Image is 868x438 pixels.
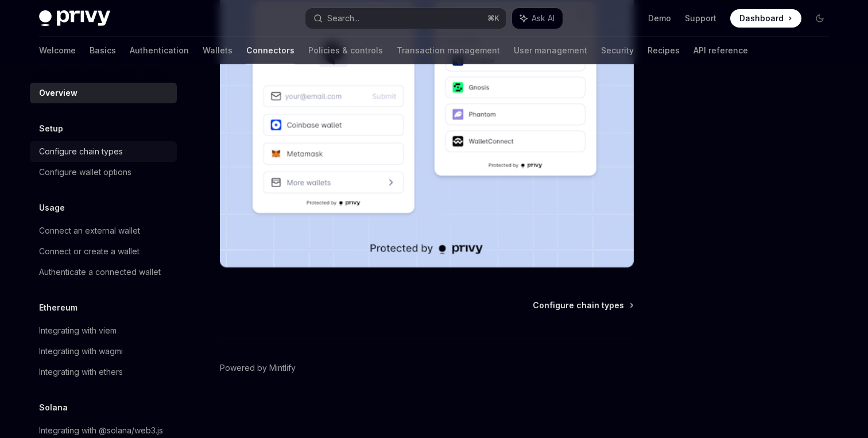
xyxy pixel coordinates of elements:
div: Authenticate a connected wallet [39,265,161,279]
h5: Setup [39,122,63,135]
a: Connect or create a wallet [30,241,177,262]
span: Configure chain types [533,300,624,311]
span: ⌘ K [487,14,499,23]
div: Integrating with ethers [39,365,123,379]
button: Ask AI [512,8,563,29]
a: Configure chain types [533,300,633,311]
button: Search...⌘K [305,8,506,29]
a: Configure wallet options [30,162,177,183]
a: Welcome [39,37,76,64]
a: Integrating with wagmi [30,341,177,362]
h5: Usage [39,201,65,215]
a: Authenticate a connected wallet [30,262,177,282]
a: Dashboard [730,9,801,28]
a: Powered by Mintlify [220,362,296,374]
a: Transaction management [397,37,500,64]
div: Search... [327,11,359,25]
h5: Ethereum [39,301,77,315]
a: User management [514,37,587,64]
div: Connect or create a wallet [39,245,139,258]
div: Configure wallet options [39,165,131,179]
button: Toggle dark mode [811,9,829,28]
span: Ask AI [532,13,555,24]
div: Integrating with viem [39,324,117,338]
a: Support [685,13,716,24]
a: Policies & controls [308,37,383,64]
a: Integrating with viem [30,320,177,341]
a: Connect an external wallet [30,220,177,241]
a: Wallets [203,37,232,64]
h5: Solana [39,401,68,414]
a: Security [601,37,634,64]
a: Demo [648,13,671,24]
a: Authentication [130,37,189,64]
a: Basics [90,37,116,64]
a: Overview [30,83,177,103]
div: Configure chain types [39,145,123,158]
div: Integrating with @solana/web3.js [39,424,163,437]
a: Integrating with ethers [30,362,177,382]
a: API reference [693,37,748,64]
span: Dashboard [739,13,784,24]
img: dark logo [39,10,110,26]
a: Configure chain types [30,141,177,162]
div: Connect an external wallet [39,224,140,238]
a: Connectors [246,37,294,64]
div: Integrating with wagmi [39,344,123,358]
div: Overview [39,86,77,100]
a: Recipes [648,37,680,64]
